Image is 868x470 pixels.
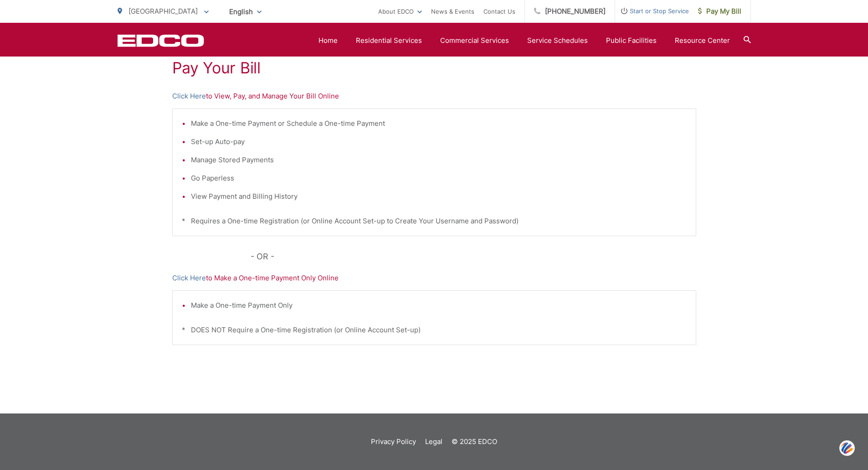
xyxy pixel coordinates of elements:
[172,91,696,102] p: to View, Pay, and Manage Your Bill Online
[182,216,687,227] p: * Requires a One-time Registration (or Online Account Set-up to Create Your Username and Password)
[191,155,687,165] li: Manage Stored Payments
[318,35,338,46] a: Home
[425,436,442,447] a: Legal
[172,91,206,102] a: Click Here
[839,439,855,456] img: svg+xml;base64,PHN2ZyB3aWR0aD0iNDQiIGhlaWdodD0iNDQiIHZpZXdCb3g9IjAgMCA0NCA0NCIgZmlsbD0ibm9uZSIgeG...
[191,136,687,147] li: Set-up Auto-pay
[527,35,588,46] a: Service Schedules
[698,6,741,17] span: Pay My Bill
[378,6,422,17] a: About EDCO
[191,173,687,184] li: Go Paperless
[172,273,696,284] p: to Make a One-time Payment Only Online
[251,250,696,263] p: - OR -
[172,59,696,77] h1: Pay Your Bill
[452,436,497,447] p: © 2025 EDCO
[440,35,509,46] a: Commercial Services
[191,300,687,311] li: Make a One-time Payment Only
[191,191,687,202] li: View Payment and Billing History
[675,35,730,46] a: Resource Center
[191,118,687,129] li: Make a One-time Payment or Schedule a One-time Payment
[182,325,687,336] p: * DOES NOT Require a One-time Registration (or Online Account Set-up)
[431,6,474,17] a: News & Events
[356,35,422,46] a: Residential Services
[483,6,515,17] a: Contact Us
[371,436,416,447] a: Privacy Policy
[606,35,657,46] a: Public Facilities
[172,273,206,284] a: Click Here
[118,34,204,47] a: EDCD logo. Return to the homepage.
[222,4,268,20] span: English
[128,7,198,15] span: [GEOGRAPHIC_DATA]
